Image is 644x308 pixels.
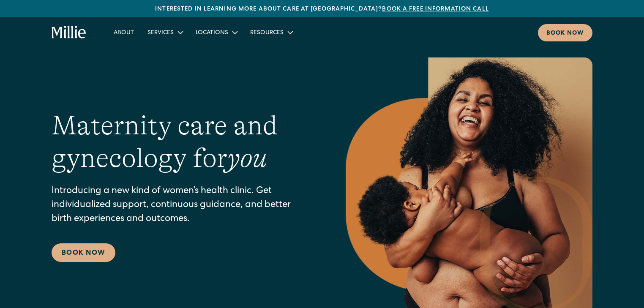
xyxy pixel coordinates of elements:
[107,25,141,39] a: About
[52,26,87,39] a: home
[52,243,115,262] a: Book Now
[189,25,243,39] div: Locations
[52,185,312,226] p: Introducing a new kind of women’s health clinic. Get individualized support, continuous guidance,...
[538,24,592,41] a: Book now
[141,25,189,39] div: Services
[243,25,299,39] div: Resources
[382,6,488,12] a: Book a free information call
[147,29,174,38] div: Services
[546,29,584,38] div: Book now
[227,143,267,173] em: you
[52,109,312,174] h1: Maternity care and gynecology for
[196,29,228,38] div: Locations
[250,29,284,38] div: Resources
